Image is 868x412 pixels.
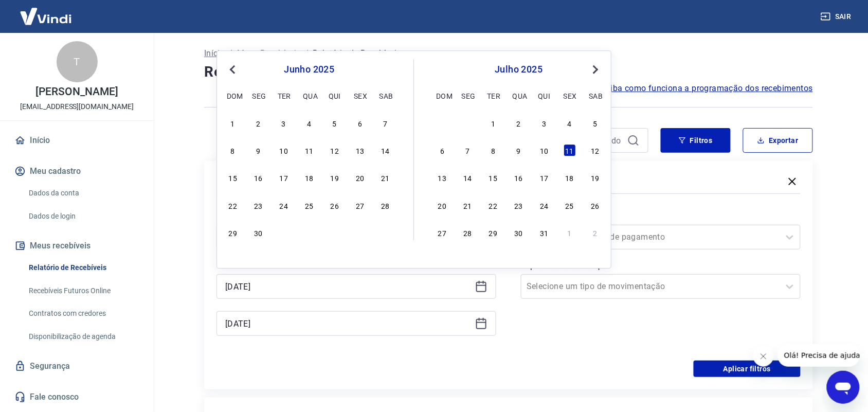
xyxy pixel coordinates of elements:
[513,172,525,184] div: Choose quarta-feira, 16 de julho de 2025
[12,235,141,257] button: Meus recebíveis
[661,128,731,153] button: Filtros
[538,199,550,211] div: Choose quinta-feira, 24 de julho de 2025
[25,326,141,347] a: Disponibilização de agenda
[303,144,315,156] div: Choose quarta-feira, 11 de junho de 2025
[523,210,799,223] label: Forma de Pagamento
[564,89,576,102] div: sex
[25,280,141,301] a: Recebíveis Futuros Online
[589,89,602,102] div: sab
[225,316,471,331] input: Data final
[589,63,602,76] button: Next Month
[252,199,264,211] div: Choose segunda-feira, 23 de junho de 2025
[227,199,239,211] div: Choose domingo, 22 de junho de 2025
[538,226,550,239] div: Choose quinta-feira, 31 de julho de 2025
[435,63,603,76] div: julho 2025
[538,172,550,184] div: Choose quinta-feira, 17 de julho de 2025
[329,144,341,156] div: Choose quinta-feira, 12 de junho de 2025
[513,89,525,102] div: qua
[305,47,309,60] p: /
[57,41,98,82] div: T
[227,144,239,156] div: Choose domingo, 8 de junho de 2025
[313,47,401,60] p: Relatório de Recebíveis
[436,89,448,102] div: dom
[329,226,341,239] div: Choose quinta-feira, 3 de julho de 2025
[252,144,264,156] div: Choose segunda-feira, 9 de junho de 2025
[513,144,525,156] div: Choose quarta-feira, 9 de julho de 2025
[227,172,239,184] div: Choose domingo, 15 de junho de 2025
[436,199,448,211] div: Choose domingo, 20 de julho de 2025
[6,7,86,15] span: Olá! Precisa de ajuda?
[379,199,392,211] div: Choose sábado, 28 de junho de 2025
[487,89,499,102] div: ter
[538,89,550,102] div: qui
[487,226,499,239] div: Choose terça-feira, 29 de julho de 2025
[462,117,474,129] div: Choose segunda-feira, 30 de junho de 2025
[225,63,393,76] div: junho 2025
[743,128,813,153] button: Exportar
[225,116,393,240] div: month 2025-06
[225,279,471,294] input: Data inicial
[354,117,366,129] div: Choose sexta-feira, 6 de junho de 2025
[538,144,550,156] div: Choose quinta-feira, 10 de julho de 2025
[435,116,603,240] div: month 2025-07
[354,144,366,156] div: Choose sexta-feira, 13 de junho de 2025
[278,199,290,211] div: Choose terça-feira, 24 de junho de 2025
[379,144,392,156] div: Choose sábado, 14 de junho de 2025
[204,62,813,82] h4: Relatório de Recebíveis
[227,117,239,129] div: Choose domingo, 1 de junho de 2025
[329,199,341,211] div: Choose quinta-feira, 26 de junho de 2025
[278,89,290,102] div: ter
[601,82,813,95] a: Saiba como funciona a programação dos recebimentos
[462,89,474,102] div: seg
[25,303,141,324] a: Contratos com credores
[379,172,392,184] div: Choose sábado, 21 de junho de 2025
[226,63,239,76] button: Previous Month
[20,101,134,112] p: [EMAIL_ADDRESS][DOMAIN_NAME]
[25,183,141,204] a: Dados da conta
[436,226,448,239] div: Choose domingo, 27 de julho de 2025
[694,361,801,377] button: Aplicar filtros
[237,47,301,60] a: Meus Recebíveis
[35,86,118,97] p: [PERSON_NAME]
[513,226,525,239] div: Choose quarta-feira, 30 de julho de 2025
[278,172,290,184] div: Choose terça-feira, 17 de junho de 2025
[436,144,448,156] div: Choose domingo, 6 de julho de 2025
[278,144,290,156] div: Choose terça-feira, 10 de junho de 2025
[252,89,264,102] div: seg
[487,172,499,184] div: Choose terça-feira, 15 de julho de 2025
[462,144,474,156] div: Choose segunda-feira, 7 de julho de 2025
[523,260,799,272] label: Tipo de Movimentação
[462,226,474,239] div: Choose segunda-feira, 28 de julho de 2025
[462,172,474,184] div: Choose segunda-feira, 14 de julho de 2025
[354,226,366,239] div: Choose sexta-feira, 4 de julho de 2025
[12,355,141,378] a: Segurança
[589,117,602,129] div: Choose sábado, 5 de julho de 2025
[564,172,576,184] div: Choose sexta-feira, 18 de julho de 2025
[303,172,315,184] div: Choose quarta-feira, 18 de junho de 2025
[303,117,315,129] div: Choose quarta-feira, 4 de junho de 2025
[487,199,499,211] div: Choose terça-feira, 22 de julho de 2025
[564,226,576,239] div: Choose sexta-feira, 1 de agosto de 2025
[354,199,366,211] div: Choose sexta-feira, 27 de junho de 2025
[252,117,264,129] div: Choose segunda-feira, 2 de junho de 2025
[379,226,392,239] div: Choose sábado, 5 de julho de 2025
[25,206,141,227] a: Dados de login
[354,172,366,184] div: Choose sexta-feira, 20 de junho de 2025
[12,1,79,32] img: Vindi
[227,89,239,102] div: dom
[278,117,290,129] div: Choose terça-feira, 3 de junho de 2025
[538,117,550,129] div: Choose quinta-feira, 3 de julho de 2025
[827,371,860,404] iframe: Botão para abrir a janela de mensagens
[25,257,141,278] a: Relatório de Recebíveis
[589,199,602,211] div: Choose sábado, 26 de julho de 2025
[303,226,315,239] div: Choose quarta-feira, 2 de julho de 2025
[513,117,525,129] div: Choose quarta-feira, 2 de julho de 2025
[462,199,474,211] div: Choose segunda-feira, 21 de julho de 2025
[436,117,448,129] div: Choose domingo, 29 de junho de 2025
[487,144,499,156] div: Choose terça-feira, 8 de julho de 2025
[329,172,341,184] div: Choose quinta-feira, 19 de junho de 2025
[12,386,141,408] a: Fale conosco
[564,144,576,156] div: Choose sexta-feira, 11 de julho de 2025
